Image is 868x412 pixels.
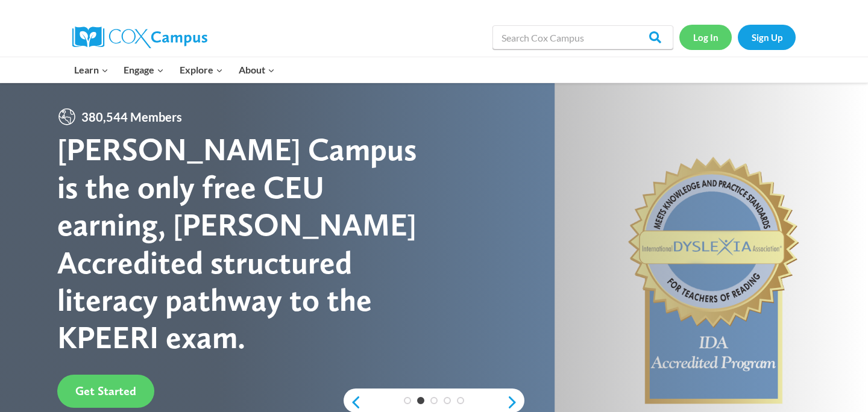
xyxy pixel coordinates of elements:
[77,107,187,126] span: 380,544 Members
[679,25,796,49] nav: Secondary Navigation
[417,397,424,404] a: 2
[430,397,438,404] a: 3
[344,395,362,410] a: previous
[66,57,116,83] button: Child menu of Learn
[66,57,282,83] nav: Primary Navigation
[506,395,524,410] a: next
[444,397,451,404] a: 4
[231,57,283,83] button: Child menu of About
[404,397,411,404] a: 1
[72,27,207,48] img: Cox Campus
[57,131,434,356] div: [PERSON_NAME] Campus is the only free CEU earning, [PERSON_NAME] Accredited structured literacy p...
[172,57,231,83] button: Child menu of Explore
[75,384,136,398] span: Get Started
[492,25,673,49] input: Search Cox Campus
[116,57,172,83] button: Child menu of Engage
[457,397,464,404] a: 5
[738,25,796,49] a: Sign Up
[57,375,154,408] a: Get Started
[679,25,732,49] a: Log In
